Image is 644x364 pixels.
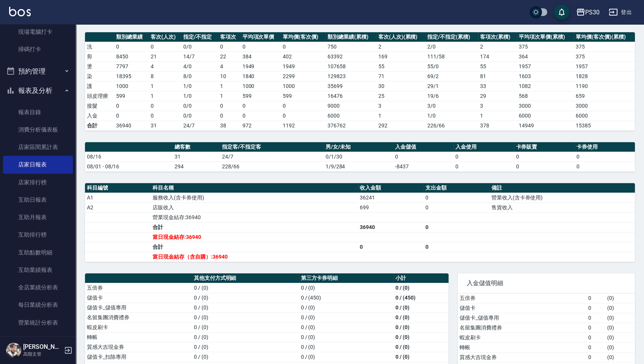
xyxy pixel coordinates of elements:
td: ( 0 ) [605,313,635,323]
td: 護 [85,81,114,91]
a: 營業統計分析表 [3,314,73,331]
td: 接髮 [85,101,114,111]
table: a dense table [85,183,635,262]
th: 入金使用 [453,142,514,152]
td: 599 [281,91,326,101]
td: 0 / 0 [181,42,218,52]
h5: [PERSON_NAME] [23,343,62,351]
th: 指定/不指定(累積) [425,32,478,42]
td: ( 0 ) [605,293,635,303]
a: 互助月報表 [3,209,73,226]
td: A1 [85,193,151,202]
td: 0 / (0) [299,342,394,352]
td: 55 [478,61,517,71]
td: 0 [586,313,605,323]
td: 4 [218,61,241,71]
td: 36940 [358,222,424,232]
td: 568 [517,91,574,101]
td: 0 [241,111,281,121]
td: 0 [424,222,489,232]
td: 0 / 0 [181,101,218,111]
td: 染 [85,71,114,81]
td: 1000 [114,81,149,91]
td: 0 / (0) [394,303,449,312]
td: 0 / (0) [299,322,394,332]
th: 類別總業績 [114,32,149,42]
td: 2299 [281,71,326,81]
a: 消費分析儀表板 [3,121,73,138]
button: 登出 [606,5,635,19]
td: 當日現金結存（含自購）:36940 [151,252,358,262]
td: 0 [586,333,605,342]
td: 71 [376,71,425,81]
td: 洗 [85,42,114,52]
td: 0 [281,101,326,111]
td: ( 0 ) [605,323,635,333]
th: 指定/不指定 [181,32,218,42]
td: 0 [586,352,605,362]
td: 22 [218,52,241,61]
td: 0 / (0) [394,352,449,362]
td: 0 [218,42,241,52]
td: 0 [424,193,489,202]
td: 五倍券 [85,283,192,293]
td: 129823 [326,71,376,81]
td: 0 / (0) [394,283,449,293]
button: PS30 [573,5,603,20]
td: 3 [376,101,425,111]
td: 375 [574,52,635,61]
td: 0 / (0) [394,322,449,332]
td: 0 / (0) [299,303,394,312]
td: 2 [376,42,425,52]
th: 小計 [394,273,449,283]
a: 報表目錄 [3,104,73,121]
td: 19 / 6 [425,91,478,101]
td: 當日現金結存:36940 [151,232,358,242]
td: 0 / (0) [192,312,299,322]
td: 8 [149,71,181,81]
th: 平均項次單價 [241,32,281,42]
td: 1 / 0 [181,81,218,91]
td: 營業收入(含卡券使用) [490,193,635,202]
td: 1840 [241,71,281,81]
td: ( 0 ) [605,333,635,342]
th: 支出金額 [424,183,489,193]
td: 294 [173,162,220,171]
td: 0 / (0) [394,342,449,352]
td: 0 / (450) [394,293,449,303]
td: 0 [586,293,605,303]
td: 0 / (0) [299,283,394,293]
td: 1 [149,81,181,91]
td: 24/7 [220,152,324,162]
td: 38 [218,121,241,130]
td: 18395 [114,71,149,81]
td: 659 [574,91,635,101]
td: 30 [376,81,425,91]
td: 服務收入(含卡券使用) [151,193,358,202]
td: 384 [241,52,281,61]
td: 6000 [574,111,635,121]
td: 1957 [517,61,574,71]
p: 高階主管 [23,351,62,358]
th: 單均價(客次價)(累積) [574,32,635,42]
th: 男/女/未知 [324,142,393,152]
td: 0 [114,101,149,111]
td: 0 / (0) [192,342,299,352]
td: 1957 [574,61,635,71]
th: 指定客/不指定客 [220,142,324,152]
td: 6000 [326,111,376,121]
td: 1 / 0 [181,91,218,101]
a: 營業項目月分析表 [3,331,73,349]
td: 儲值卡 [458,303,586,313]
td: 69 / 2 [425,71,478,81]
td: 營業現金結存:36940 [151,212,358,222]
td: 1 [218,81,241,91]
td: 08/01 - 08/16 [85,162,173,171]
td: 售貨收入 [490,202,635,212]
th: 入金儲值 [393,142,453,152]
a: 掃碼打卡 [3,41,73,58]
td: 儲值卡_儲值專用 [85,303,192,312]
a: 店家日報表 [3,156,73,173]
th: 客項次(累積) [478,32,517,42]
td: 0 [114,42,149,52]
